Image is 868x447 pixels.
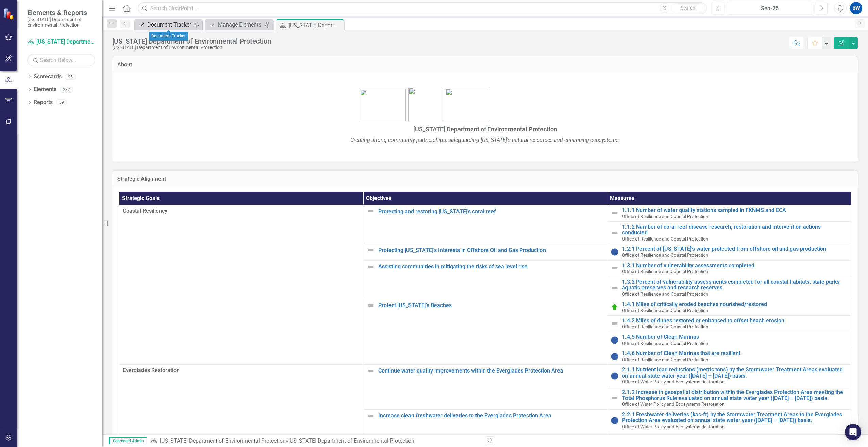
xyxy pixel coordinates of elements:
a: 1.4.2 Miles of dunes restored or enhanced to offset beach erosion [622,318,847,324]
img: No Information [611,336,619,344]
span: Office of Resilience and Coastal Protection [622,269,708,274]
img: Not Defined [611,284,619,292]
div: Document Tracker [147,20,192,29]
td: Double-Click to Edit Right Click for Context Menu [607,205,851,221]
a: Continue water quality improvements within the Everglades Protection Area [378,368,603,374]
img: No Information [611,372,619,380]
td: Double-Click to Edit Right Click for Context Menu [607,348,851,365]
input: Search ClearPoint... [138,2,707,14]
a: Assisting communities in mitigating the risks of sea level rise [378,264,603,270]
button: Sep-25 [727,2,813,14]
button: BW [850,2,862,14]
div: 95 [65,74,76,80]
span: Office of Water Policy and Ecosystems Restoration [622,424,725,429]
div: [US_STATE] Department of Environmental Protection [289,21,342,30]
a: Reports [34,99,53,106]
a: 1.3.2 Percent of vulnerability assessments completed for all coastal habitats: state parks, aquat... [622,279,847,291]
h3: About [117,62,853,68]
img: Not Defined [367,301,375,310]
a: 1.3.1 Number of vulnerability assessments completed [622,263,847,269]
span: Office of Resilience and Coastal Protection [622,341,708,346]
span: Office of Resilience and Coastal Protection [622,291,708,297]
img: On Target [611,303,619,311]
span: Office of Resilience and Coastal Protection [622,252,708,258]
span: Office of Resilience and Coastal Protection [622,324,708,329]
div: [US_STATE] Department of Environmental Protection [112,45,271,50]
img: Not Defined [611,229,619,237]
img: Not Defined [367,367,375,375]
div: Document Tracker [149,32,188,41]
td: Double-Click to Edit Right Click for Context Menu [607,221,851,244]
a: 1.2.1 Percent of [US_STATE]'s water protected from offshore oil and gas production [622,246,847,252]
img: No Information [611,248,619,256]
a: 1.4.6 Number of Clean Marinas that are resilient [622,350,847,357]
a: 1.4.1 Miles of critically eroded beaches nourished/restored [622,301,847,308]
span: Elements & Reports [27,9,95,17]
div: [US_STATE] Department of Environmental Protection [288,437,414,444]
img: Not Defined [367,207,375,215]
td: Double-Click to Edit Right Click for Context Menu [607,244,851,260]
input: Search Below... [27,54,95,66]
td: Double-Click to Edit Right Click for Context Menu [363,260,607,299]
a: [US_STATE] Department of Environmental Protection [160,437,286,444]
span: Office of Resilience and Coastal Protection [622,236,708,242]
span: Scorecard Admin [109,437,147,444]
img: No Information [611,416,619,425]
div: Manage Elements [218,20,263,29]
a: 1.4.5 Number of Clean Marinas [622,334,847,340]
img: bhsp1.png [360,89,406,121]
span: Everglades Restoration [123,367,360,375]
a: Protect [US_STATE]'s Beaches [378,302,603,309]
a: Manage Elements [207,20,263,29]
td: Double-Click to Edit Right Click for Context Menu [607,387,851,410]
img: ClearPoint Strategy [3,8,15,20]
img: Not Defined [611,264,619,272]
span: Office of Water Policy and Ecosystems Restoration [622,379,725,384]
img: Not Defined [611,209,619,217]
a: Protecting and restoring [US_STATE]'s coral reef [378,209,603,215]
span: Coastal Resiliency [123,207,360,215]
img: FL-DEP-LOGO-color-sam%20v4.jpg [408,88,443,122]
span: Office of Resilience and Coastal Protection [622,214,708,219]
td: Double-Click to Edit Right Click for Context Menu [607,277,851,299]
a: 1.1.2 Number of coral reef disease research, restoration and intervention actions conducted [622,224,847,236]
td: Double-Click to Edit Right Click for Context Menu [607,332,851,348]
td: Double-Click to Edit [119,205,363,365]
td: Double-Click to Edit Right Click for Context Menu [363,299,607,365]
td: Double-Click to Edit Right Click for Context Menu [607,260,851,277]
img: Not Defined [367,412,375,420]
a: Increase clean freshwater deliveries to the Everglades Protection Area [378,413,603,419]
em: Creating strong community partnerships, safeguarding [US_STATE]'s natural resources and enhancing... [350,137,620,143]
div: [US_STATE] Department of Environmental Protection [112,37,271,45]
img: Not Defined [611,394,619,402]
a: Scorecards [34,73,62,81]
span: Office of Resilience and Coastal Protection [622,357,708,362]
a: [US_STATE] Department of Environmental Protection [27,38,95,46]
td: Double-Click to Edit Right Click for Context Menu [607,315,851,332]
a: 2.1.2 Increase in geospatial distribution within the Everglades Protection Area meeting the Total... [622,389,847,401]
a: 2.2.2 Freshwater deliveries (kac-ft) from the Water Conservation Areas to the [GEOGRAPHIC_DATA] e... [622,434,847,446]
div: 39 [56,100,67,105]
a: 1.1.1 Number of water quality stations sampled in FKNMS and ECA [622,207,847,213]
td: Double-Click to Edit Right Click for Context Menu [607,365,851,387]
a: Elements [34,86,56,94]
span: [US_STATE] Department of Environmental Protection [413,126,557,133]
img: Not Defined [367,246,375,254]
td: Double-Click to Edit Right Click for Context Menu [607,409,851,432]
small: [US_STATE] Department of Environmental Protection [27,17,95,28]
a: Protecting [US_STATE]'s Interests in Offshore Oil and Gas Production [378,247,603,253]
div: 232 [60,87,73,93]
span: Office of Water Policy and Ecosystems Restoration [622,401,725,407]
div: Sep-25 [729,4,811,13]
span: Search [681,5,695,11]
img: Not Defined [611,319,619,328]
td: Double-Click to Edit Right Click for Context Menu [363,365,607,410]
td: Double-Click to Edit Right Click for Context Menu [363,244,607,260]
img: Not Defined [367,263,375,271]
img: No Information [611,352,619,361]
h3: Strategic Alignment [117,176,853,182]
span: Office of Resilience and Coastal Protection [622,308,708,313]
div: Open Intercom Messenger [845,424,861,440]
a: 2.1.1 Nutrient load reductions (metric tons) by the Stormwater Treatment Areas evaluated on annua... [622,367,847,379]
